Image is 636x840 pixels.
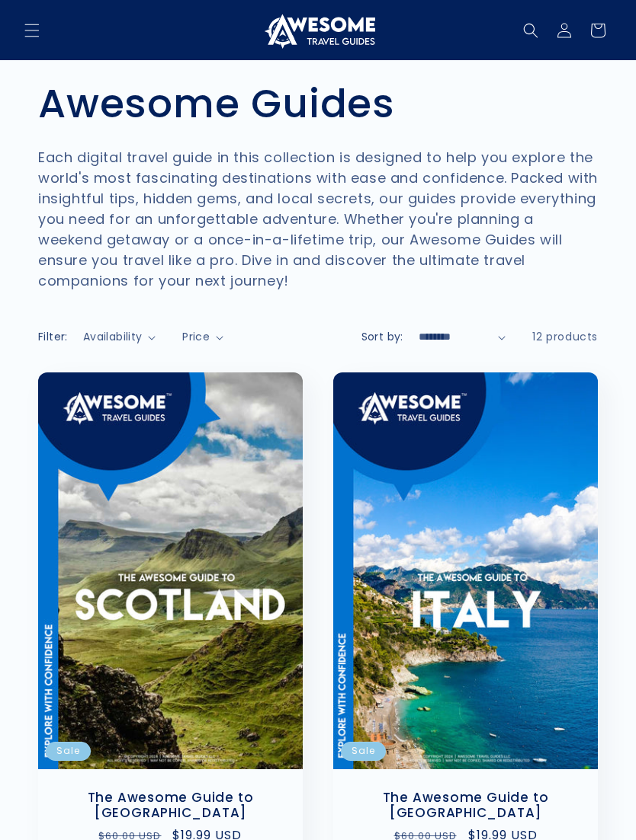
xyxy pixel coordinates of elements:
h1: Awesome Guides [38,79,598,128]
h2: Filter: [38,329,68,345]
a: The Awesome Guide to [GEOGRAPHIC_DATA] [349,790,583,822]
label: Sort by: [361,329,403,344]
summary: Search [514,14,548,47]
p: Each digital travel guide in this collection is designed to help you explore the world's most fas... [38,147,598,291]
span: Availability [83,329,143,344]
summary: Menu [15,14,49,47]
summary: Price [182,329,223,345]
a: Awesome Travel Guides [255,6,381,54]
img: Awesome Travel Guides [261,12,375,49]
a: The Awesome Guide to [GEOGRAPHIC_DATA] [53,790,287,822]
span: Price [182,329,210,344]
summary: Availability (0 selected) [83,329,156,345]
span: 12 products [532,329,598,344]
